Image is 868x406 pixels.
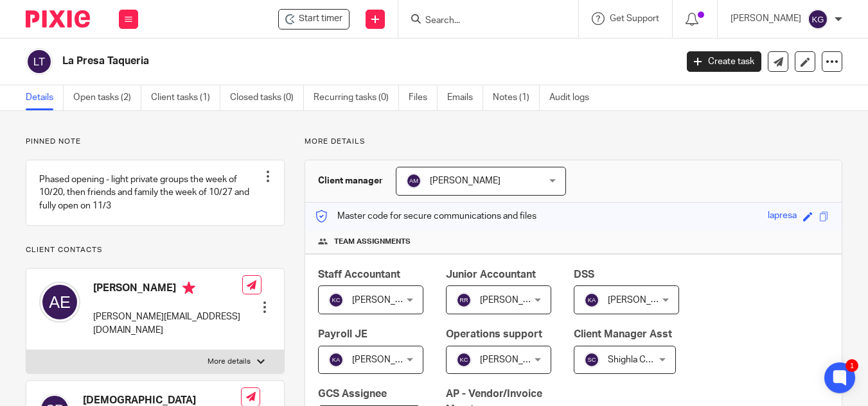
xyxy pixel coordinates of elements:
[93,310,242,337] p: [PERSON_NAME][EMAIL_ADDRESS][DOMAIN_NAME]
[26,48,53,75] img: svg%3E
[208,357,251,367] p: More details
[430,176,500,185] span: [PERSON_NAME]
[610,14,659,23] span: Get Support
[318,174,383,187] h3: Client manager
[447,85,483,110] a: Emails
[26,137,285,147] p: Pinned note
[305,137,842,147] p: More details
[409,85,438,110] a: Files
[182,282,195,294] i: Primary
[352,296,423,305] span: [PERSON_NAME]
[93,282,242,298] h4: [PERSON_NAME]
[846,359,858,372] div: 1
[318,329,368,339] span: Payroll JE
[731,12,801,25] p: [PERSON_NAME]
[328,292,344,308] img: svg%3E
[808,9,828,30] img: svg%3E
[315,210,536,223] p: Master code for secure communications and files
[446,269,536,280] span: Junior Accountant
[318,269,400,280] span: Staff Accountant
[406,173,421,189] img: svg%3E
[318,389,387,399] span: GCS Assignee
[314,85,399,110] a: Recurring tasks (0)
[26,85,64,110] a: Details
[549,85,599,110] a: Audit logs
[26,10,90,28] img: Pixie
[352,355,423,364] span: [PERSON_NAME]
[62,55,547,68] h2: La Presa Taqueria
[446,329,542,339] span: Operations support
[574,329,672,339] span: Client Manager Asst
[456,292,472,308] img: svg%3E
[299,12,342,26] span: Start timer
[151,85,220,110] a: Client tasks (1)
[424,15,540,27] input: Search
[480,355,551,364] span: [PERSON_NAME]
[456,352,472,368] img: svg%3E
[493,85,540,110] a: Notes (1)
[768,209,797,224] div: lapresa
[328,352,344,368] img: svg%3E
[39,282,80,323] img: svg%3E
[480,296,551,305] span: [PERSON_NAME]
[278,9,350,30] div: La Presa Taqueria
[73,85,141,110] a: Open tasks (2)
[608,355,673,364] span: Shighla Childers
[334,237,411,247] span: Team assignments
[574,269,594,280] span: DSS
[608,296,678,305] span: [PERSON_NAME]
[26,245,285,255] p: Client contacts
[687,51,761,72] a: Create task
[230,85,304,110] a: Closed tasks (0)
[584,292,599,308] img: svg%3E
[584,352,599,368] img: svg%3E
